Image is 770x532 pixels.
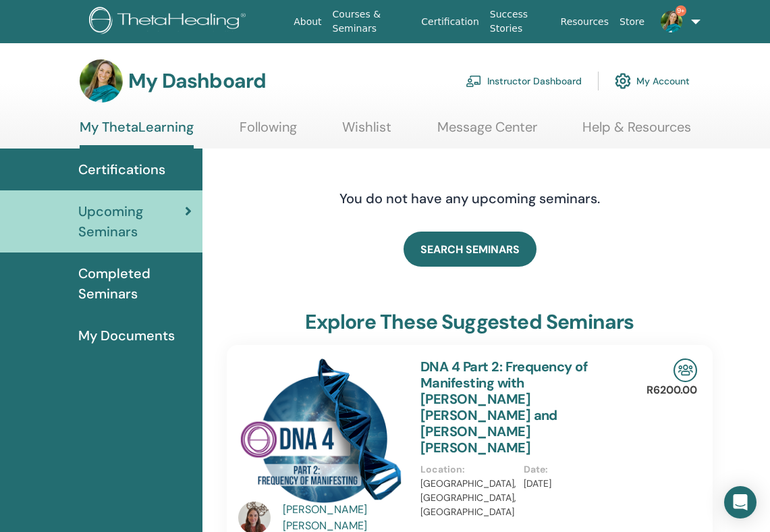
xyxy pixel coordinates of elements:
[524,477,619,491] p: [DATE]
[78,325,175,346] span: My Documents
[416,9,484,34] a: Certification
[420,242,520,257] span: SEARCH SEMINARS
[676,5,686,16] span: 9+
[485,2,555,41] a: Success Stories
[673,358,697,382] img: In-Person Seminar
[582,119,691,145] a: Help & Resources
[327,2,416,41] a: Courses & Seminars
[647,382,697,398] p: R6200.00
[615,70,631,92] img: cog.svg
[420,477,516,519] p: [GEOGRAPHIC_DATA], [GEOGRAPHIC_DATA], [GEOGRAPHIC_DATA]
[342,119,391,145] a: Wishlist
[78,201,185,242] span: Upcoming Seminars
[661,11,682,32] img: default.jpg
[466,66,582,96] a: Instructor Dashboard
[615,66,690,96] a: My Account
[288,9,327,34] a: About
[240,119,297,145] a: Following
[128,69,266,93] h3: My Dashboard
[80,119,194,149] a: My ThetaLearning
[555,9,615,34] a: Resources
[238,358,404,506] img: DNA 4 Part 2: Frequency of Manifesting
[524,462,619,477] p: Date :
[437,119,537,145] a: Message Center
[420,358,587,456] a: DNA 4 Part 2: Frequency of Manifesting with [PERSON_NAME] [PERSON_NAME] and [PERSON_NAME] [PERSON...
[466,75,482,87] img: chalkboard-teacher.svg
[305,310,634,334] h3: explore these suggested seminars
[78,159,165,180] span: Certifications
[257,190,682,207] h4: You do not have any upcoming seminars.
[80,59,123,103] img: default.jpg
[78,263,192,304] span: Completed Seminars
[614,9,650,34] a: Store
[404,232,537,267] a: SEARCH SEMINARS
[420,462,516,477] p: Location :
[724,486,757,518] div: Open Intercom Messenger
[89,7,250,37] img: logo.png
